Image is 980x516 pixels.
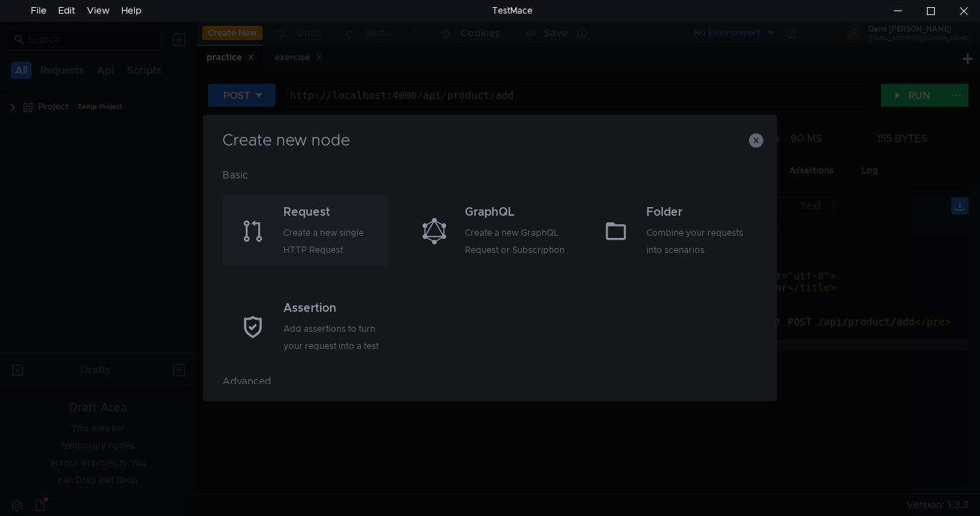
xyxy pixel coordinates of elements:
div: Create a new GraphQL Request or Subscription [465,224,567,259]
div: Combine your requests into scenarios [646,224,749,259]
div: Add assertions to turn your request into a test [283,320,386,355]
div: Folder [646,204,749,221]
div: Assertion [283,300,386,317]
div: Request [283,204,386,221]
div: Advanced [222,373,758,401]
div: Basic [222,166,758,195]
div: GraphQL [465,204,567,221]
div: Create a new single HTTP Request [283,224,386,259]
h3: Create new node [220,132,760,149]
